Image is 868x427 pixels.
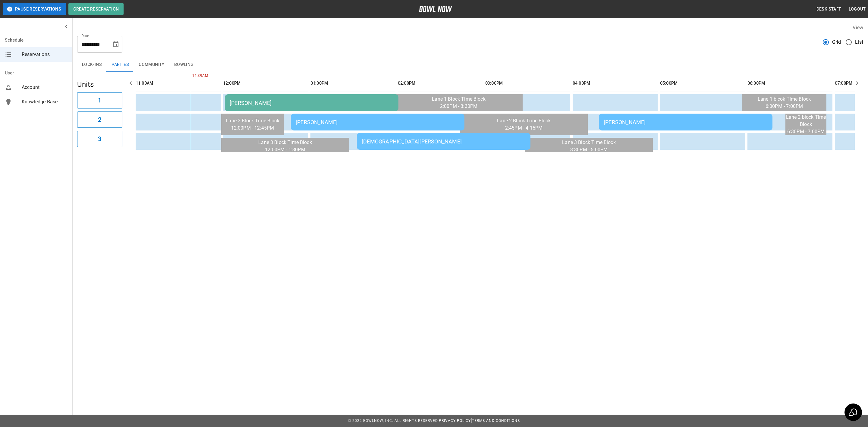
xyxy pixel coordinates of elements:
div: [PERSON_NAME] [296,119,460,125]
div: inventory tabs [77,58,863,72]
img: logo [419,6,452,12]
button: Create Reservation [68,3,124,15]
span: Grid [832,39,841,46]
span: Reservations [22,51,68,58]
button: Pause Reservations [3,3,66,15]
button: 3 [77,131,122,147]
span: List [855,39,863,46]
h6: 3 [98,134,101,144]
div: [PERSON_NAME] [604,119,768,125]
label: View [853,25,863,30]
h6: 2 [98,115,101,124]
div: [DEMOGRAPHIC_DATA][PERSON_NAME] [362,138,526,145]
button: Logout [846,4,868,15]
a: Terms and Conditions [472,419,520,423]
button: Community [134,58,169,72]
button: 2 [77,111,122,128]
button: Desk Staff [814,4,844,15]
span: Account [22,84,68,91]
button: 1 [77,92,122,108]
div: [PERSON_NAME] [230,100,394,106]
h6: 1 [98,96,101,105]
button: Choose date, selected date is Oct 11, 2025 [110,38,122,50]
a: Privacy Policy [439,419,471,423]
button: Bowling [169,58,199,72]
th: 12:00PM [223,75,308,92]
span: 11:39AM [191,73,192,79]
span: Knowledge Base [22,98,68,105]
span: © 2022 BowlNow, Inc. All Rights Reserved. [348,419,439,423]
h5: Units [77,80,122,89]
th: 11:00AM [136,75,221,92]
button: Lock-ins [77,58,107,72]
button: Parties [107,58,134,72]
